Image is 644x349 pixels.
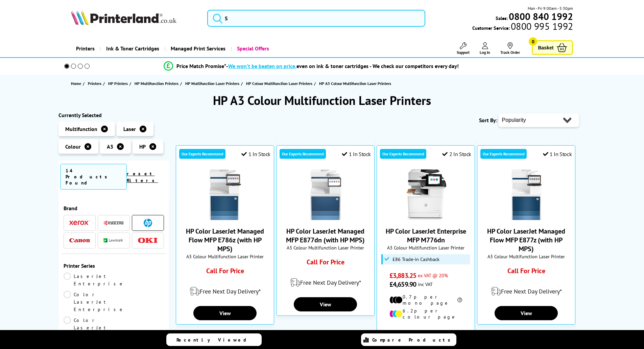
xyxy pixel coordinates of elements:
[487,227,565,253] a: HP Color LaserJet Managed Flow MFP E877z (with HP MPS)
[246,80,312,87] span: HP Colour Multifunction Laser Printers
[69,236,90,245] a: Canon
[103,220,124,225] img: Kyocera
[280,273,371,292] div: modal_delivery
[386,227,466,244] a: HP Color LaserJet Enterprise MFP M776dn
[138,219,158,227] a: HP
[280,149,326,159] div: Our Experts Recommend
[186,227,264,253] a: HP Color LaserJet Managed Flow MFP E786z (with HP MPS)
[472,23,573,31] span: Customer Service:
[180,282,270,301] div: modal_delivery
[228,63,296,69] span: We won’t be beaten on price,
[246,80,314,87] a: HP Colour Multifunction Laser Printers
[176,337,253,343] span: Recently Viewed
[401,215,451,221] a: HP Color LaserJet Enterprise MFP M776dn
[135,80,178,87] span: HP Multifunction Printers
[500,42,520,55] a: Track Order
[55,60,568,72] li: modal_Promise
[286,227,365,244] a: HP Color LaserJet Managed MFP E877dn (with HP MPS)
[389,271,416,280] span: £3,883.25
[185,80,239,87] span: HP Multifunction Laser Printers
[60,164,127,190] span: 14 Products Found
[69,220,90,225] img: Xerox
[69,219,90,227] a: Xerox
[108,80,128,87] span: HP Printers
[226,63,459,69] div: - even on ink & toner cartridges - We check our competitors every day!
[457,42,470,55] a: Support
[144,219,152,227] img: HP
[65,126,97,132] span: Multifunction
[200,215,251,221] a: HP Color LaserJet Managed Flow MFP E786z (with HP MPS)
[164,40,231,57] a: Managed Print Services
[480,50,490,55] span: Log In
[103,236,124,245] a: Lexmark
[189,266,261,279] div: Call For Price
[193,306,256,320] a: View
[139,143,146,150] span: HP
[108,80,129,87] a: HP Printers
[300,215,351,221] a: HP Color LaserJet Managed MFP E877dn (with HP MPS)
[71,10,176,25] img: Printerland Logo
[380,244,471,251] span: A3 Colour Multifunction Laser Printer
[241,151,270,157] div: 1 In Stock
[495,306,557,320] a: View
[103,238,124,242] img: Lexmark
[294,297,357,311] a: View
[58,112,169,118] div: Currently Selected
[64,317,114,339] a: Color LaserJet Managed
[401,169,451,220] img: HP Color LaserJet Enterprise MFP M776dn
[481,282,572,301] div: modal_delivery
[179,149,225,159] div: Our Experts Recommend
[107,143,113,150] span: A3
[231,40,274,57] a: Special Offers
[418,281,433,287] span: inc VAT
[300,169,351,220] img: HP Color LaserJet Managed MFP E877dn (with HP MPS)
[501,169,552,220] img: HP Color LaserJet Managed Flow MFP E877z (with HP MPS)
[389,294,462,306] li: 0.7p per mono page
[185,80,241,87] a: HP Multifunction Laser Printers
[64,262,164,269] span: Printer Series
[319,81,391,86] span: HP A3 Colour Multifunction Laser Printers
[532,40,573,55] a: Basket 0
[342,151,371,157] div: 1 In Stock
[389,280,416,289] span: £4,659.90
[501,215,552,221] a: HP Color LaserJet Managed Flow MFP E877z (with HP MPS)
[510,23,573,29] span: 0800 995 1992
[138,236,158,245] a: OKI
[71,80,83,87] a: Home
[380,325,471,344] div: modal_delivery
[280,244,371,251] span: A3 Colour Multifunction Laser Printer
[135,80,180,87] a: HP Multifunction Printers
[200,169,251,220] img: HP Color LaserJet Managed Flow MFP E786z (with HP MPS)
[361,333,456,346] a: Compare Products
[372,337,454,343] span: Compare Products
[480,42,490,55] a: Log In
[65,143,81,150] span: Colour
[457,50,470,55] span: Support
[496,15,508,21] span: Sales:
[127,171,158,183] a: reset filters
[71,40,100,57] a: Printers
[88,80,101,87] span: Printers
[69,238,90,243] img: Canon
[166,333,262,346] a: Recently Viewed
[543,151,572,157] div: 1 In Stock
[106,40,159,57] span: Ink & Toner Cartridges
[509,10,573,23] b: 0800 840 1992
[207,10,425,27] input: S
[176,63,226,69] span: Price Match Promise*
[138,238,158,243] img: OKI
[103,219,124,227] a: Kyocera
[538,43,553,52] span: Basket
[64,205,164,212] span: Brand
[380,149,426,159] div: Our Experts Recommend
[180,253,270,260] span: A3 Colour Multifunction Laser Printer
[389,308,462,320] li: 6.2p per colour page
[490,266,563,279] div: Call For Price
[392,257,439,262] span: £86 Trade-in Cashback
[64,291,125,313] a: Color LaserJet Enterprise
[71,10,199,26] a: Printerland Logo
[58,92,586,108] h1: HP A3 Colour Multifunction Laser Printers
[529,37,537,46] span: 0
[528,5,573,12] span: Mon - Fri 9:00am - 5:30pm
[64,272,125,287] a: LaserJet Enterprise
